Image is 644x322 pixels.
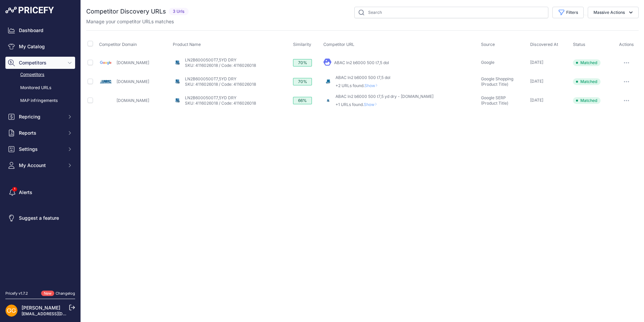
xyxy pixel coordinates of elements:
span: Settings [19,146,63,153]
div: Pricefy v1.7.2 [5,291,28,296]
span: Similarity [293,42,311,47]
span: Google SERP (Product Title) [481,95,508,106]
a: LN2B6000500T7,5YD DRY [185,95,236,100]
a: SKU: 4116026018 / Code: 4116026018 [185,63,256,68]
a: [PERSON_NAME] [22,305,60,311]
span: Competitor URL [323,42,354,47]
a: Changelog [56,291,75,296]
span: Status [573,42,585,47]
button: Massive Actions [588,7,639,18]
a: LN2B6000500T7,5YD DRY [185,76,236,81]
span: My Account [19,162,63,169]
span: Discovered At [530,42,558,47]
button: Repricing [5,111,75,123]
span: [DATE] [530,60,543,65]
a: ABAC ln2 b6000 500 t7,5 dol [335,75,390,80]
span: 3 Urls [169,8,189,16]
span: Show [364,102,380,107]
button: Reports [5,127,75,139]
h2: Competitor Discovery URLs [86,7,166,16]
span: Source [481,42,495,47]
span: Matched [573,78,601,85]
img: Pricefy Logo [5,7,54,14]
a: MAP infringements [5,95,75,107]
div: 70% [293,78,312,85]
a: My Catalog [5,41,75,53]
a: Alerts [5,186,75,198]
span: [DATE] [530,98,543,103]
p: +1 URLs found. [335,102,433,107]
a: Monitored URLs [5,82,75,94]
span: Competitor Domain [99,42,137,47]
span: Show [364,83,381,88]
div: 66% [293,97,312,104]
a: [EMAIL_ADDRESS][DOMAIN_NAME] [22,311,92,316]
input: Search [354,7,548,18]
span: Google Shopping (Product Title) [481,76,513,87]
span: [DATE] [530,79,543,84]
a: LN2B6000500T7,5YD DRY [185,57,236,62]
a: Suggest a feature [5,212,75,224]
span: Matched [573,97,601,104]
a: [DOMAIN_NAME] [117,79,149,84]
span: Product Name [173,42,201,47]
span: Matched [573,59,601,66]
button: Settings [5,143,75,155]
a: Competitors [5,69,75,81]
button: Competitors [5,57,75,69]
a: ABAC ln2 b6000 500 t7,5 yd dry - [DOMAIN_NAME] [335,94,433,99]
span: Competitors [19,59,63,66]
span: Reports [19,130,63,136]
button: Filters [552,7,584,18]
div: 70% [293,59,312,66]
p: +2 URLs found. [335,83,390,88]
a: [DOMAIN_NAME] [117,98,149,103]
span: New [41,291,54,296]
nav: Sidebar [5,24,75,283]
a: SKU: 4116026018 / Code: 4116026018 [185,101,256,106]
a: Dashboard [5,24,75,36]
p: Manage your competitor URLs matches [86,18,174,25]
a: [DOMAIN_NAME] [117,60,149,65]
span: Actions [619,42,634,47]
a: SKU: 4116026018 / Code: 4116026018 [185,82,256,87]
span: Google [481,60,494,65]
a: ABAC ln2 b6000 500 t7,5 dol [334,60,389,65]
button: My Account [5,159,75,171]
span: Repricing [19,113,63,120]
